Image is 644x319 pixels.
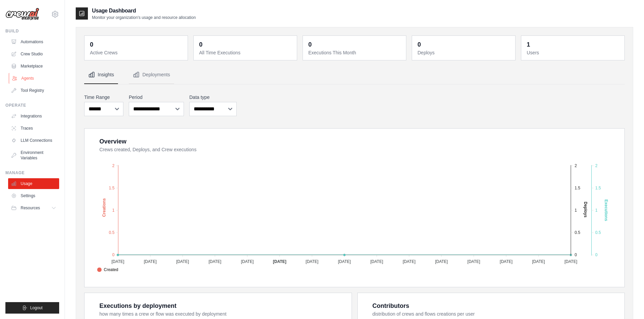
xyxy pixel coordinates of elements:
[112,259,124,264] tspan: [DATE]
[84,66,625,84] nav: Tabs
[527,49,620,56] dt: Users
[308,49,402,56] dt: Executions This Month
[99,146,616,153] dt: Crews created, Deploys, and Crew executions
[84,66,118,84] button: Insights
[435,259,448,264] tspan: [DATE]
[403,259,415,264] tspan: [DATE]
[99,311,343,317] dt: how many times a crew or flow was executed by deployment
[8,147,59,163] a: Environment Variables
[575,230,580,235] tspan: 0.5
[90,49,184,56] dt: Active Crews
[30,305,43,311] span: Logout
[84,94,123,101] label: Time Range
[527,40,530,49] div: 1
[144,259,157,264] tspan: [DATE]
[97,267,118,273] span: Created
[92,15,196,20] p: Monitor your organization's usage and resource allocation
[241,259,254,264] tspan: [DATE]
[189,94,237,101] label: Data type
[5,28,59,34] div: Build
[90,40,93,49] div: 0
[99,137,126,146] div: Overview
[532,259,545,264] tspan: [DATE]
[8,111,59,122] a: Integrations
[209,259,221,264] tspan: [DATE]
[8,178,59,189] a: Usage
[418,49,511,56] dt: Deploys
[8,123,59,134] a: Traces
[21,205,40,211] span: Resources
[5,8,39,21] img: Logo
[112,208,115,213] tspan: 1
[575,163,577,168] tspan: 2
[373,301,409,311] div: Contributors
[370,259,383,264] tspan: [DATE]
[308,40,312,49] div: 0
[8,190,59,201] a: Settings
[273,259,286,264] tspan: [DATE]
[373,311,617,317] dt: distribution of crews and flows creations per user
[8,85,59,96] a: Tool Registry
[5,103,59,108] div: Operate
[129,66,174,84] button: Deployments
[5,170,59,176] div: Manage
[199,49,293,56] dt: All Time Executions
[595,163,598,168] tspan: 2
[595,186,601,190] tspan: 1.5
[575,186,580,190] tspan: 1.5
[112,163,115,168] tspan: 2
[575,252,577,257] tspan: 0
[595,208,598,213] tspan: 1
[8,36,59,47] a: Automations
[199,40,202,49] div: 0
[109,230,115,235] tspan: 0.5
[565,259,577,264] tspan: [DATE]
[9,73,60,84] a: Agents
[8,49,59,59] a: Crew Studio
[8,135,59,146] a: LLM Connections
[129,94,184,101] label: Period
[99,301,176,311] div: Executions by deployment
[92,7,196,15] h2: Usage Dashboard
[575,208,577,213] tspan: 1
[112,252,115,257] tspan: 0
[595,252,598,257] tspan: 0
[8,61,59,72] a: Marketplace
[8,203,59,213] button: Resources
[338,259,351,264] tspan: [DATE]
[306,259,318,264] tspan: [DATE]
[418,40,421,49] div: 0
[583,202,588,217] text: Deploys
[500,259,512,264] tspan: [DATE]
[109,186,115,190] tspan: 1.5
[604,200,609,221] text: Executions
[102,198,106,217] text: Creations
[176,259,189,264] tspan: [DATE]
[5,302,59,314] button: Logout
[468,259,480,264] tspan: [DATE]
[595,230,601,235] tspan: 0.5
